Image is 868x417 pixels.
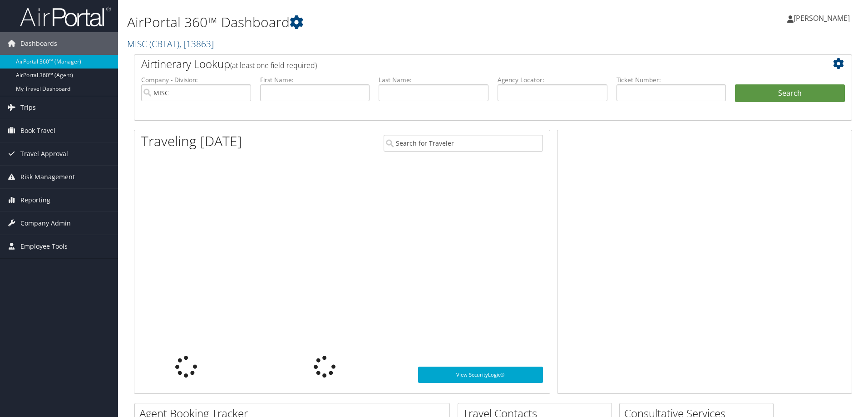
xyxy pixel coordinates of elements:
label: First Name: [260,75,370,84]
span: Employee Tools [20,235,68,258]
span: Company Admin [20,212,71,235]
span: Travel Approval [20,142,68,165]
a: MISC [127,38,214,50]
span: Book Travel [20,119,55,142]
h2: Airtinerary Lookup [141,56,785,72]
label: Last Name: [379,75,488,84]
h1: Traveling [DATE] [141,132,242,151]
span: Risk Management [20,166,75,188]
span: Dashboards [20,32,57,55]
label: Agency Locator: [498,75,607,84]
a: View SecurityLogic® [418,367,543,383]
span: [PERSON_NAME] [794,13,850,23]
span: ( CBTAT ) [149,38,179,50]
a: [PERSON_NAME] [787,5,859,32]
img: airportal-logo.png [20,6,111,27]
span: (at least one field required) [230,60,317,70]
span: Trips [20,96,36,119]
label: Company - Division: [141,75,251,84]
label: Ticket Number: [616,75,726,84]
button: Search [735,84,845,103]
span: , [ 13863 ] [179,38,214,50]
h1: AirPortal 360™ Dashboard [127,13,615,32]
span: Reporting [20,189,50,211]
input: Search for Traveler [384,135,543,152]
